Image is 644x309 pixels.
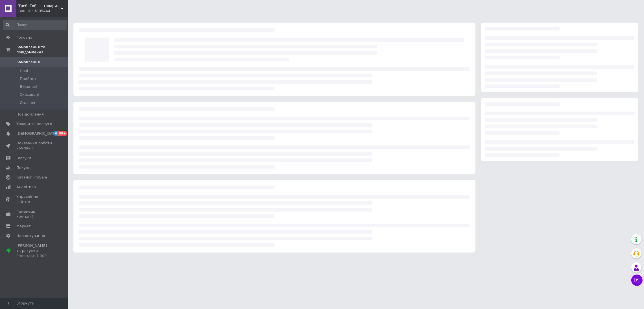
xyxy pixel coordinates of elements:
span: Замовлення та повідомлення [16,45,68,55]
span: Гаманець компанії [16,209,52,219]
span: ТребаТобі — товари для дому, саду та городу з доставкою по Україні [18,3,61,8]
span: Виконані [20,84,37,89]
span: Нові [20,68,28,73]
span: Замовлення [16,60,40,65]
span: Налаштування [16,233,45,238]
span: Головна [16,35,32,40]
span: Каталог ProSale [16,175,47,180]
span: Відгуки [16,156,31,161]
span: Аналітика [16,184,36,190]
div: Ваш ID: 3805444 [18,8,68,14]
span: Маркет [16,224,31,229]
span: Оплачені [20,100,38,105]
span: Покупці [16,165,32,170]
span: Показники роботи компанії [16,141,52,151]
div: Prom мікс 1 000 [16,253,52,258]
span: [PERSON_NAME] та рахунки [16,243,52,259]
span: Повідомлення [16,112,44,117]
span: 6 [54,131,58,136]
span: Управління сайтом [16,194,52,204]
input: Пошук [3,20,67,30]
span: [DEMOGRAPHIC_DATA] [16,131,58,136]
span: Прийняті [20,76,37,81]
span: 99+ [58,131,67,136]
button: Чат з покупцем [631,275,643,286]
span: Скасовані [20,92,39,97]
span: Товари та послуги [16,121,52,127]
